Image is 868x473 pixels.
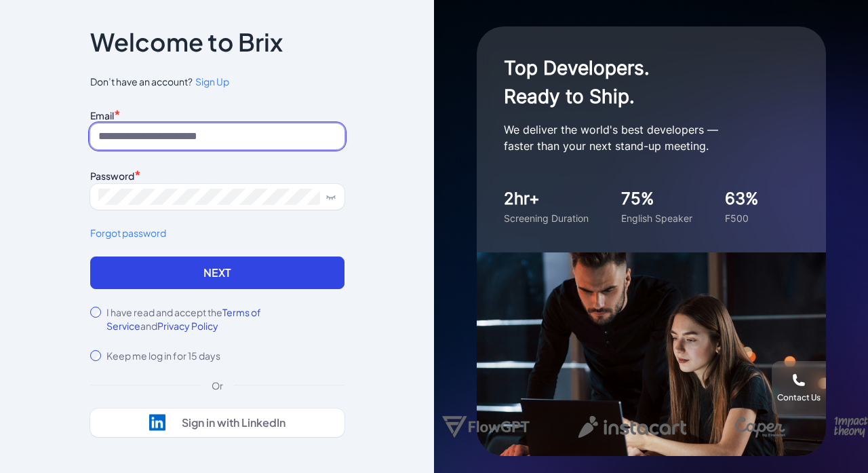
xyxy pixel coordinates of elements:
[504,187,589,211] div: 2hr+
[504,54,775,111] h1: Top Developers. Ready to Ship.
[725,211,759,225] div: F500
[90,409,344,437] button: Sign in with LinkedIn
[90,75,344,89] span: Don’t have an account?
[106,305,344,333] label: I have read and accept the and
[90,226,344,240] a: Forgot password
[621,211,692,225] div: English Speaker
[106,306,261,332] span: Terms of Service
[193,75,229,89] a: Sign Up
[90,31,283,53] p: Welcome to Brix
[182,416,285,430] div: Sign in with LinkedIn
[201,379,234,392] div: Or
[777,392,821,403] div: Contact Us
[90,170,134,182] label: Password
[725,187,759,211] div: 63%
[504,211,589,225] div: Screening Duration
[157,320,218,332] span: Privacy Policy
[504,121,775,154] p: We deliver the world's best developers — faster than your next stand-up meeting.
[90,109,114,121] label: Email
[106,349,220,362] label: Keep me log in for 15 days
[90,257,344,289] button: Next
[621,187,692,211] div: 75%
[195,75,229,88] span: Sign Up
[772,361,826,415] button: Contact Us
